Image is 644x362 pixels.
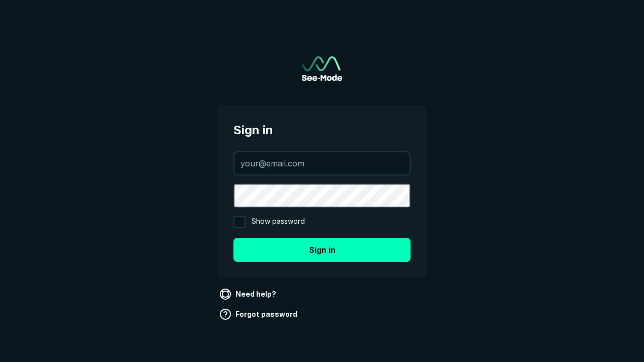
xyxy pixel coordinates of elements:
[302,56,342,81] a: Go to sign in
[302,56,342,81] img: See-Mode Logo
[233,238,411,262] button: Sign in
[252,216,305,228] span: Show password
[234,152,410,174] input: your@email.com
[217,306,301,322] a: Forgot password
[233,121,411,139] span: Sign in
[217,286,280,302] a: Need help?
